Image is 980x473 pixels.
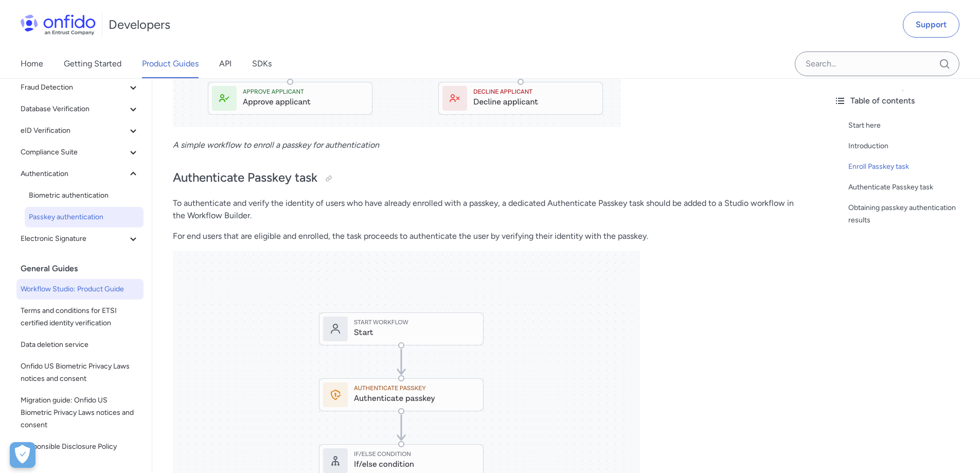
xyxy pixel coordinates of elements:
[795,51,959,76] input: Onfido search input field
[25,207,144,227] a: Passkey authentication
[173,197,805,222] p: To authenticate and verify the identity of users who have already enrolled with a passkey, a dedi...
[219,49,231,78] a: API
[173,140,379,150] em: A simple workflow to enroll a passkey for authentication
[21,394,139,431] span: Migration guide: Onfido US Biometric Privacy Laws notices and consent
[16,77,144,98] button: Fraud Detection
[21,339,139,351] span: Data deletion service
[10,442,35,468] div: Cookie Preferences
[21,146,127,159] span: Compliance Suite
[21,125,127,137] span: eID Verification
[21,233,127,245] span: Electronic Signature
[16,142,144,163] button: Compliance Suite
[173,169,805,187] h2: Authenticate Passkey task
[21,360,139,385] span: Onfido US Biometric Privacy Laws notices and consent
[10,442,35,468] button: Open Preferences
[21,441,139,453] span: Responsible Disclosure Policy
[21,49,43,78] a: Home
[21,103,127,115] span: Database Verification
[21,14,96,35] img: Onfido Logo
[16,436,144,457] a: Responsible Disclosure Policy
[64,49,121,78] a: Getting Started
[848,140,972,152] a: Introduction
[834,95,972,107] div: Table of contents
[848,161,972,173] a: Enroll Passkey task
[16,120,144,141] button: eID Verification
[903,12,959,38] a: Support
[29,189,139,202] span: Biometric authentication
[21,168,127,180] span: Authentication
[142,49,199,78] a: Product Guides
[16,335,144,355] a: Data deletion service
[21,283,139,295] span: Workflow Studio: Product Guide
[16,356,144,389] a: Onfido US Biometric Privacy Laws notices and consent
[848,181,972,194] a: Authenticate Passkey task
[16,390,144,435] a: Migration guide: Onfido US Biometric Privacy Laws notices and consent
[16,164,144,184] button: Authentication
[16,301,144,334] a: Terms and conditions for ETSI certified identity verification
[21,305,139,329] span: Terms and conditions for ETSI certified identity verification
[848,119,972,132] a: Start here
[21,81,127,94] span: Fraud Detection
[16,99,144,119] button: Database Verification
[29,211,139,223] span: Passkey authentication
[25,185,144,206] a: Biometric authentication
[21,258,148,279] div: General Guides
[848,202,972,226] a: Obtaining passkey authentication results
[173,230,805,242] p: For end users that are eligible and enrolled, the task proceeds to authenticate the user by verif...
[109,16,170,33] h1: Developers
[252,49,272,78] a: SDKs
[16,229,144,249] button: Electronic Signature
[16,279,144,300] a: Workflow Studio: Product Guide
